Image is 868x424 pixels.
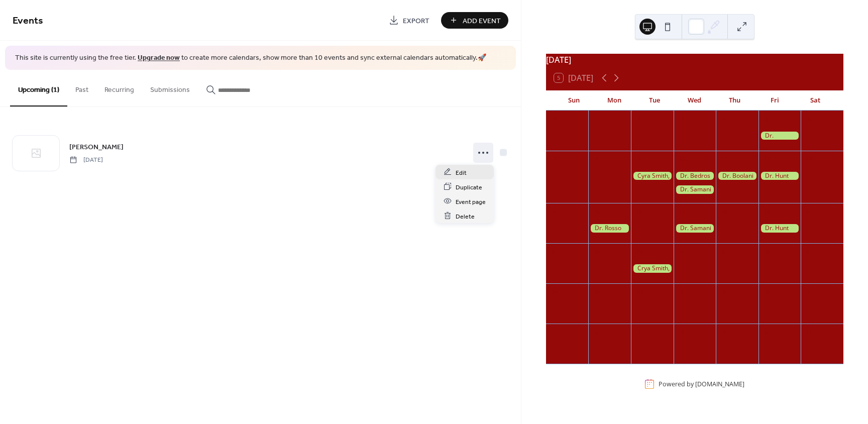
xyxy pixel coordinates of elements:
div: Cyra Smith, PA [631,172,674,180]
button: Upcoming (1) [10,70,67,107]
div: 8 [591,154,602,165]
span: [PERSON_NAME] [69,142,124,152]
button: Submissions [142,70,198,105]
div: 2 [634,114,645,125]
div: 10 [677,154,688,165]
div: Fri [755,90,795,111]
div: 5 [762,114,773,125]
div: 25 [719,247,730,258]
div: Dr. Hunt [758,172,801,180]
div: 5 [549,327,560,338]
div: 16 [634,206,645,218]
a: Export [381,12,437,29]
button: Past [67,70,96,105]
span: This site is currently using the free tier. to create more calendars, show more than 10 events an... [15,53,486,63]
span: Events [13,11,43,31]
div: 21 [549,247,560,258]
span: Delete [456,211,475,222]
div: 4 [719,114,730,125]
div: 30 [634,287,645,298]
a: [DOMAIN_NAME] [695,380,744,388]
div: Dr. Samani [674,224,716,233]
div: 13 [804,154,815,165]
a: [PERSON_NAME] [69,141,124,153]
div: 10 [762,327,773,338]
div: 7 [549,154,560,165]
div: 24 [677,247,688,258]
div: 1 [591,114,602,125]
button: Recurring [96,70,142,105]
div: 15 [591,206,602,218]
div: [DATE] [546,54,843,66]
div: 11 [804,327,815,338]
div: Tue [634,90,675,111]
div: 9 [634,154,645,165]
div: Thu [715,90,755,111]
div: 22 [591,247,602,258]
div: Sun [554,90,594,111]
div: 26 [762,247,773,258]
div: 20 [804,206,815,218]
div: Mon [594,90,634,111]
div: 11 [719,154,730,165]
div: Wed [675,90,715,111]
div: 19 [762,206,773,218]
span: Add Event [463,16,501,26]
div: 9 [719,327,730,338]
div: 23 [634,247,645,258]
div: 7 [634,327,645,338]
div: Crya Smith, PA [631,264,674,273]
div: 1 [677,287,688,298]
div: Dr. Hunt [758,224,801,233]
div: Sat [795,90,835,111]
div: 17 [677,206,688,218]
div: 27 [804,247,815,258]
div: Dr. Bedros [674,172,716,180]
button: Add Event [441,12,508,29]
div: 8 [677,327,688,338]
div: 3 [762,287,773,298]
div: 14 [549,206,560,218]
div: Dr. Ranaweera [758,132,801,140]
div: 18 [719,206,730,218]
div: 29 [591,287,602,298]
div: Dr. Samani [674,185,716,194]
div: 31 [549,114,560,125]
span: Event page [456,196,486,207]
div: Dr. Rosso [588,224,631,233]
div: 6 [591,327,602,338]
div: 28 [549,287,560,298]
div: 2 [719,287,730,298]
div: 3 [677,114,688,125]
span: [DATE] [69,155,103,164]
div: Dr. Boolani [716,172,758,180]
div: 12 [762,154,773,165]
span: Edit [456,167,467,178]
span: Duplicate [456,182,482,192]
a: Upgrade now [138,51,180,65]
div: Powered by [659,380,744,388]
span: Export [403,16,429,26]
div: 6 [804,114,815,125]
div: 4 [804,287,815,298]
